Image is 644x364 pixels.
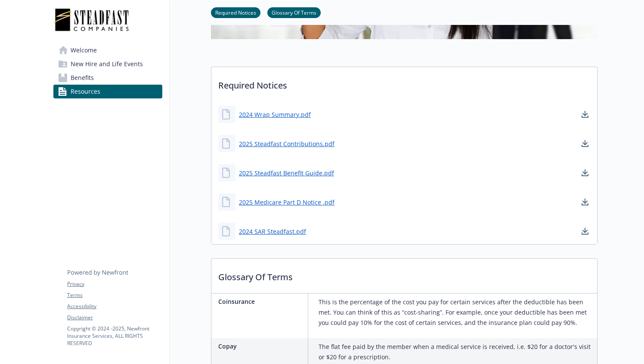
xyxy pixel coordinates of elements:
[319,297,594,328] p: This is the percentage of the cost you pay for certain services after the deductible has been met...
[71,85,100,98] span: Resources
[67,303,162,310] a: Accessibility
[218,342,304,351] p: Copay
[239,198,334,207] a: 2025 Medicare Part D Notice .pdf
[53,85,162,98] a: Resources
[67,325,162,347] p: Copyright © 2024 - 2025 , Newfront Insurance Services, ALL RIGHTS RESERVED
[319,342,594,362] p: The flat fee paid by the member when a medical service is received, i.e. $20 for a doctor's visit...
[580,168,590,178] a: download document
[580,197,590,207] a: download document
[67,280,162,288] a: Privacy
[53,43,162,57] a: Welcome
[580,226,590,236] a: download document
[71,57,143,71] span: New Hire and Life Events
[239,139,334,148] a: 2025 Steadfast Contributions.pdf
[580,109,590,119] a: download document
[239,168,334,177] a: 2025 Steadfast Benefit Guide.pdf
[71,43,97,57] span: Welcome
[71,71,94,85] span: Benefits
[239,227,306,236] a: 2024 SAR Steadfast.pdf
[218,297,304,306] p: Coinsurance
[211,259,597,291] p: Glossary Of Terms
[53,71,162,85] a: Benefits
[239,110,311,119] a: 2024 Wrap Summary.pdf
[53,57,162,71] a: New Hire and Life Events
[580,138,590,149] a: download document
[67,291,162,299] a: Terms
[211,8,260,16] a: Required Notices
[267,8,321,16] a: Glossary Of Terms
[67,314,162,321] a: Disclaimer
[211,67,597,99] p: Required Notices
